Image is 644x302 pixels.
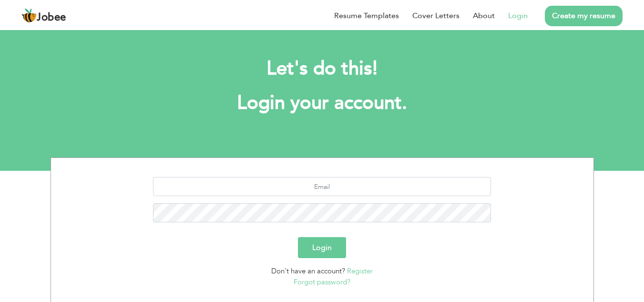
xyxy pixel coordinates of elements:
input: Email [153,177,491,196]
a: Create my resume [545,6,623,26]
button: Login [298,237,346,258]
a: Register [347,266,373,276]
a: About [473,10,495,21]
span: Jobee [37,12,66,23]
a: Jobee [21,8,66,23]
a: Forgot password? [294,277,350,287]
a: Resume Templates [334,10,399,21]
a: Login [508,10,528,21]
span: Don't have an account? [271,266,345,276]
a: Cover Letters [412,10,460,21]
img: jobee.io [21,8,37,23]
h2: Let's do this! [65,56,580,81]
h1: Login your account. [65,91,580,115]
